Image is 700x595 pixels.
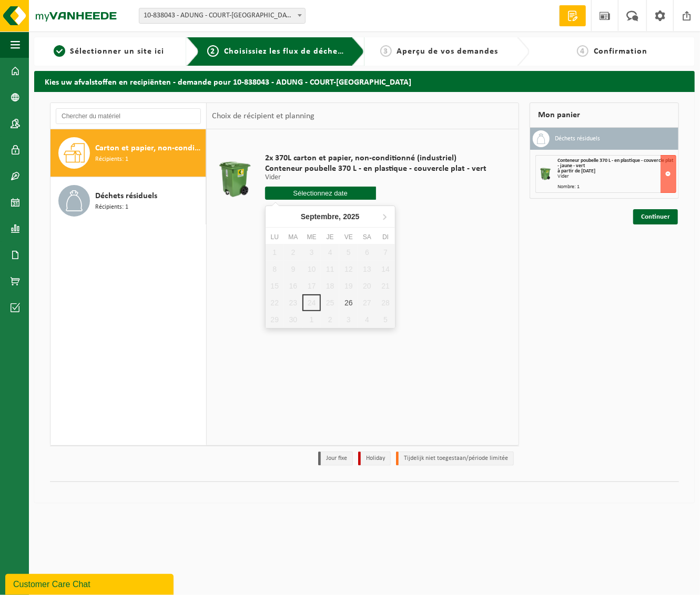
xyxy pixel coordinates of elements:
[339,311,358,328] div: 3
[339,232,358,242] div: Ve
[266,232,284,242] div: Lu
[557,174,676,179] div: Vider
[358,232,376,242] div: Sa
[530,102,679,128] div: Mon panier
[321,232,339,242] div: Je
[577,45,589,57] span: 4
[339,294,358,311] div: 26
[297,208,364,225] div: Septembre,
[557,158,673,169] span: Conteneur poubelle 370 L - en plastique - couvercle plat - jaune - vert
[265,174,487,181] p: Vider
[380,45,392,57] span: 3
[95,190,157,202] span: Déchets résiduels
[56,108,201,124] input: Chercher du matériel
[207,103,320,129] div: Choix de récipient et planning
[555,130,600,147] h3: Déchets résiduels
[377,232,395,242] div: Di
[557,168,595,174] strong: à partir de [DATE]
[594,47,647,56] span: Confirmation
[265,187,376,200] input: Sélectionnez date
[50,129,206,177] button: Carton et papier, non-conditionné (industriel) Récipients: 1
[397,47,499,56] span: Aperçu de vos demandes
[34,71,695,91] h2: Kies uw afvalstoffen en recipiënten - demande pour 10-838043 - ADUNG - COURT-[GEOGRAPHIC_DATA]
[54,45,65,57] span: 1
[318,452,353,466] li: Jour fixe
[95,142,203,155] span: Carton et papier, non-conditionné (industriel)
[224,47,399,56] span: Choisissiez les flux de déchets et récipients
[70,47,165,56] span: Sélectionner un site ici
[343,213,359,220] i: 2025
[139,8,305,23] span: 10-838043 - ADUNG - COURT-SAINT-ETIENNE
[396,452,514,466] li: Tijdelijk niet toegestaan/période limitée
[5,572,176,595] iframe: chat widget
[95,202,128,212] span: Récipients: 1
[284,232,302,242] div: Ma
[39,45,178,58] a: 1Sélectionner un site ici
[95,155,128,165] span: Récipients: 1
[557,184,676,190] div: Nombre: 1
[50,177,206,224] button: Déchets résiduels Récipients: 1
[265,163,487,174] span: Conteneur poubelle 370 L - en plastique - couvercle plat - vert
[265,153,487,163] span: 2x 370L carton et papier, non-conditionné (industriel)
[633,209,678,224] a: Continuer
[302,232,321,242] div: Me
[358,452,391,466] li: Holiday
[139,8,306,24] span: 10-838043 - ADUNG - COURT-SAINT-ETIENNE
[207,45,219,57] span: 2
